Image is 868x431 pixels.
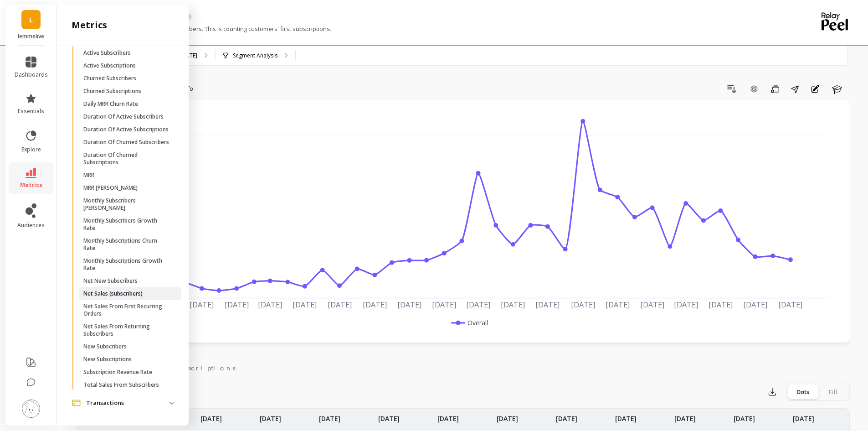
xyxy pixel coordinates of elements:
[20,182,42,189] span: metrics
[77,356,850,377] nav: Tabs
[83,257,170,272] p: Monthly Subscriptions Growth Rate
[83,290,143,297] p: Net Sales (subscribers)
[734,409,755,423] p: [DATE]
[83,49,131,57] p: Active Subscribers
[83,151,170,166] p: Duration Of Churned Subscriptions
[83,100,138,108] p: Daily MRR Churn Rate
[260,409,281,423] p: [DATE]
[21,146,41,153] span: explore
[72,19,107,31] h2: metrics
[29,15,33,25] span: L
[18,108,44,115] span: essentials
[15,33,48,40] p: lemmelive
[86,399,169,408] p: Transactions
[83,356,132,363] p: New Subscriptions
[83,277,138,285] p: Net New Subscribers
[319,409,340,423] p: [DATE]
[83,126,169,133] p: Duration Of Active Subscriptions
[83,323,170,338] p: Net Sales From Returning Subscribers
[437,409,459,423] p: [DATE]
[77,25,331,33] p: The number of new unique subscribers. This is counting customers' first subscriptions.
[497,409,518,423] p: [DATE]
[378,409,400,423] p: [DATE]
[788,384,818,399] div: Dots
[83,139,169,146] p: Duration Of Churned Subscribers
[83,343,127,350] p: New Subscribers
[83,217,170,232] p: Monthly Subscribers Growth Rate
[83,62,136,69] p: Active Subscriptions
[22,400,40,418] img: profile picture
[83,184,138,192] p: MRR [PERSON_NAME]
[83,171,94,179] p: MRR
[674,409,696,423] p: [DATE]
[83,113,164,120] p: Duration Of Active Subscribers
[83,303,170,317] p: Net Sales From First Recurring Orders
[556,409,577,423] p: [DATE]
[83,237,170,252] p: Monthly Subscriptions Churn Rate
[83,369,152,376] p: Subscription Revenue Rate
[83,75,136,82] p: Churned Subscribers
[72,400,81,406] img: navigation item icon
[15,71,48,78] span: dashboards
[83,381,159,389] p: Total Sales From Subscribers
[164,363,236,373] span: Subscriptions
[17,222,45,229] span: audiences
[169,402,174,405] img: down caret icon
[83,197,170,212] p: Monthly Subscribers [PERSON_NAME]
[200,409,222,423] p: [DATE]
[233,52,277,59] p: Segment Analysis
[818,384,848,399] div: Fill
[83,88,141,95] p: Churned Subscriptions
[793,409,814,423] p: [DATE]
[615,409,637,423] p: [DATE]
